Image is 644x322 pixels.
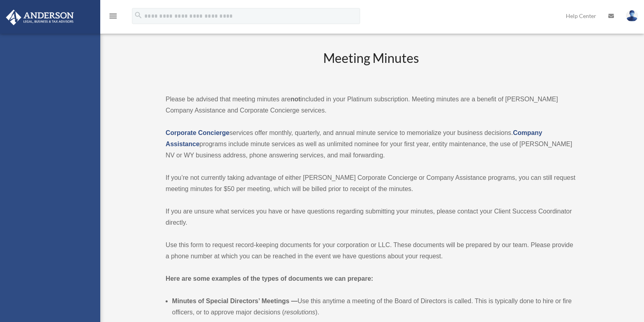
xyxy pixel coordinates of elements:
img: Anderson Advisors Platinum Portal [4,10,76,25]
p: Use this form to request record-keeping documents for your corporation or LLC. These documents wi... [166,239,577,262]
p: If you are unsure what services you have or have questions regarding submitting your minutes, ple... [166,206,577,228]
i: search [134,11,143,20]
b: Minutes of Special Directors’ Meetings — [172,298,298,304]
em: resolutions [284,309,315,316]
a: menu [108,14,118,21]
a: Corporate Concierge [166,129,229,136]
li: Use this anytime a meeting of the Board of Directors is called. This is typically done to hire or... [172,296,577,318]
h2: Meeting Minutes [166,49,577,83]
p: services offer monthly, quarterly, and annual minute service to memorialize your business decisio... [166,127,577,161]
i: menu [108,11,118,21]
strong: not [290,96,300,103]
p: Please be advised that meeting minutes are included in your Platinum subscription. Meeting minute... [166,94,577,116]
img: User Pic [626,10,638,22]
a: Company Assistance [166,129,542,147]
strong: Here are some examples of the types of documents we can prepare: [166,275,373,282]
p: If you’re not currently taking advantage of either [PERSON_NAME] Corporate Concierge or Company A... [166,172,577,195]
